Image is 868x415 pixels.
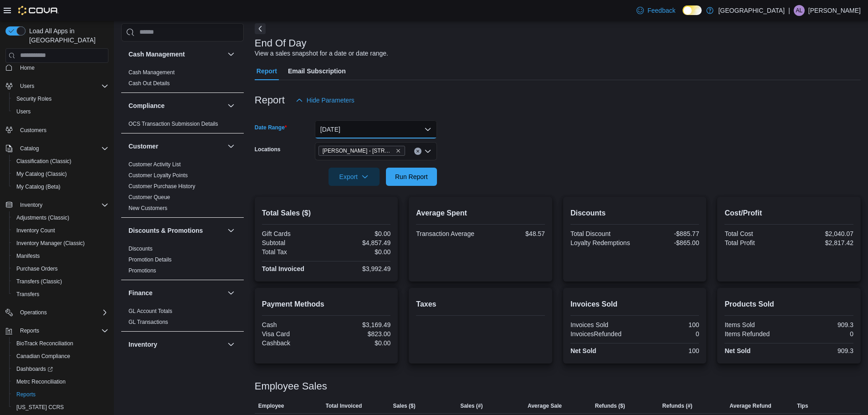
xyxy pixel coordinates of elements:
span: Promotion Details [128,256,172,263]
div: $0.00 [328,230,390,237]
div: $4,857.49 [328,239,390,246]
div: Total Profit [724,239,787,246]
span: My Catalog (Classic) [13,169,108,179]
span: Sales (#) [460,402,483,410]
h2: Taxes [416,299,545,310]
a: Dashboards [9,363,112,375]
span: Users [16,81,108,92]
span: Security Roles [13,93,108,104]
a: Customer Loyalty Points [128,172,188,179]
h2: Payment Methods [262,299,391,310]
span: Customer Purchase History [128,183,195,190]
button: Finance [128,288,224,297]
span: My Catalog (Beta) [13,181,108,192]
span: Purchase Orders [13,263,108,274]
button: Customer [226,141,236,152]
a: My Catalog (Beta) [13,181,64,192]
h2: Average Spent [416,208,545,219]
span: Reports [16,325,108,336]
span: Inventory Count [13,225,108,236]
button: Operations [16,307,51,318]
a: Inventory Manager (Classic) [13,238,88,249]
span: Run Report [395,172,428,181]
a: Inventory Count [13,225,59,236]
button: Reports [16,325,43,336]
div: -$885.77 [637,230,699,237]
button: Manifests [9,250,112,262]
span: Discounts [128,245,153,252]
span: Inventory [20,201,42,209]
button: Discounts & Promotions [226,225,236,236]
a: Metrc Reconciliation [13,376,69,387]
strong: Total Invoiced [262,265,304,272]
a: Promotions [128,267,156,274]
div: Items Sold [724,321,787,328]
span: Inventory Count [16,227,55,234]
div: Invoices Sold [570,321,633,328]
div: $0.00 [328,248,390,256]
div: Total Cost [724,230,787,237]
span: Transfers [13,289,108,300]
div: $2,817.42 [791,239,853,246]
span: Transfers [16,291,39,298]
a: New Customers [128,205,167,211]
button: Compliance [226,100,236,111]
button: Next [255,23,266,34]
button: My Catalog (Beta) [9,180,112,193]
span: Home [20,64,35,72]
span: Report [257,62,277,80]
p: | [788,5,790,16]
span: Cash Out Details [128,80,170,87]
span: New Customers [128,205,167,212]
span: Transfers (Classic) [13,276,108,287]
p: [GEOGRAPHIC_DATA] [718,5,785,16]
div: Subtotal [262,239,324,246]
input: Dark Mode [683,5,702,15]
span: Canadian Compliance [16,353,70,360]
h3: Finance [128,288,153,297]
p: [PERSON_NAME] [808,5,861,16]
button: Inventory [16,200,46,210]
div: Angel Little [794,5,805,16]
a: [US_STATE] CCRS [13,402,67,413]
span: Dashboards [13,364,108,374]
a: Cash Out Details [128,80,170,87]
span: Customer Loyalty Points [128,172,188,179]
strong: Net Sold [570,347,596,354]
div: Total Tax [262,248,324,256]
button: Reports [9,388,112,401]
span: Operations [16,307,108,318]
a: Customers [16,125,50,136]
span: AL [796,5,803,16]
button: [DATE] [315,120,437,138]
div: 100 [637,321,699,328]
div: Discounts & Promotions [121,243,244,280]
div: $0.00 [328,339,390,347]
span: Washington CCRS [13,402,108,413]
div: 909.3 [791,347,853,354]
button: Customers [2,123,112,137]
h3: Employee Sales [255,381,327,392]
span: Total Invoiced [326,402,362,410]
button: Inventory [128,340,224,349]
button: Catalog [16,143,42,154]
span: Customers [20,127,46,134]
button: Inventory [2,199,112,211]
div: Visa Card [262,330,324,338]
span: OCS Transaction Submission Details [128,120,218,128]
div: InvoicesRefunded [570,330,633,338]
span: Inventory [16,200,108,210]
div: $2,040.07 [791,230,853,237]
span: Cash Management [128,69,175,76]
span: My Catalog (Classic) [16,170,67,178]
h3: Cash Management [128,50,185,59]
h3: Compliance [128,101,164,110]
span: Sales ($) [393,402,415,410]
button: Remove Classen - 1217 N. Classen Blvd from selection in this group [395,148,401,154]
button: Security Roles [9,92,112,105]
button: Export [329,168,380,186]
div: Items Refunded [724,330,787,338]
button: Users [9,105,112,118]
div: 909.3 [791,321,853,328]
span: Customer Activity List [128,161,181,168]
